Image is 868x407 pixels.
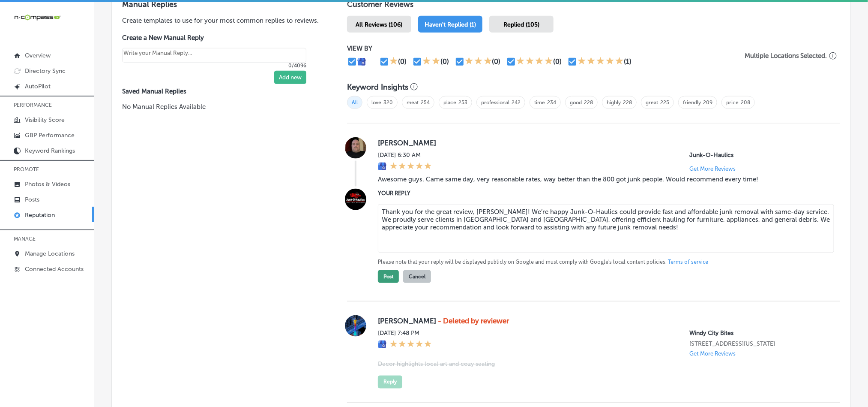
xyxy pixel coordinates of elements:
[607,99,621,106] a: highly
[383,99,393,106] a: 320
[378,139,826,147] label: [PERSON_NAME]
[516,57,553,67] div: 4 Stars
[547,99,556,106] a: 234
[122,102,320,112] p: No Manual Replies Available
[122,63,306,69] p: 0/4096
[741,99,750,106] a: 208
[378,151,432,159] label: [DATE] 6:30 AM
[122,34,306,42] label: Create a New Manual Reply
[689,329,826,337] p: Windy City Bites
[390,340,432,350] div: 5 Stars
[689,340,826,347] p: 114 N Indiana Ave
[378,317,826,325] label: [PERSON_NAME]
[371,99,381,106] a: love
[378,190,826,196] label: YOUR REPLY
[570,99,582,106] a: good
[378,329,432,337] label: [DATE] 7:48 PM
[122,87,320,95] label: Saved Manual Replies
[378,204,834,253] textarea: Thank you for the great review, [PERSON_NAME]! We’re happy Junk-O-Haulics could provide fast and ...
[683,99,701,106] a: friendly
[689,351,736,357] p: Get More Reviews
[689,166,736,172] p: Get More Reviews
[660,99,669,106] a: 225
[623,99,632,106] a: 228
[553,57,562,66] div: (0)
[378,258,826,266] p: Please note that your reply will be displayed publicly on Google and must comply with Google's lo...
[25,196,39,203] p: Posts
[425,21,476,28] span: Haven't Replied (1)
[646,99,658,106] a: great
[481,99,509,106] a: professional
[25,132,75,139] p: GBP Performance
[14,13,61,21] img: 660ab0bf-5cc7-4cb8-ba1c-48b5ae0f18e60NCTV_CLogo_TV_Black_-500x88.png
[389,57,398,67] div: 1 Star
[347,82,408,92] h3: Keyword Insights
[25,83,51,90] p: AutoPilot
[122,16,320,25] p: Create templates to use for your most common replies to reviews.
[422,57,440,67] div: 2 Stars
[122,48,306,63] textarea: Create your Quick Reply
[345,189,366,210] img: Image
[378,376,402,389] button: Reply
[403,270,431,283] button: Cancel
[492,57,501,66] div: (0)
[465,57,492,67] div: 3 Stars
[438,317,509,325] strong: - Deleted by reviewer
[668,258,708,266] a: Terms of service
[390,162,432,172] div: 5 Stars
[25,211,55,219] p: Reputation
[25,67,66,75] p: Directory Sync
[347,45,742,52] p: VIEW BY
[25,265,84,273] p: Connected Accounts
[421,99,430,106] a: 254
[378,361,826,368] blockquote: Decor highlights local art and cozy seating
[25,181,70,188] p: Photos & Videos
[378,175,826,183] blockquote: Awesome guys. Came same day, very reasonable rates, way better than the 800 got junk people. Woul...
[25,116,65,124] p: Visibility Score
[25,250,75,257] p: Manage Locations
[458,99,467,106] a: 253
[578,57,624,67] div: 5 Stars
[356,21,403,28] span: All Reviews (106)
[347,96,362,109] span: All
[407,99,419,106] a: meat
[398,57,407,66] div: (0)
[624,57,632,66] div: (1)
[25,52,51,59] p: Overview
[443,99,456,106] a: place
[440,57,449,66] div: (0)
[503,21,539,28] span: Replied (105)
[378,270,399,283] button: Post
[726,99,739,106] a: price
[512,99,521,106] a: 242
[534,99,545,106] a: time
[689,151,826,159] p: Junk-O-Haulics
[274,71,306,84] button: Add new
[584,99,593,106] a: 228
[745,52,827,60] p: Multiple Locations Selected.
[703,99,712,106] a: 209
[25,147,75,154] p: Keyword Rankings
